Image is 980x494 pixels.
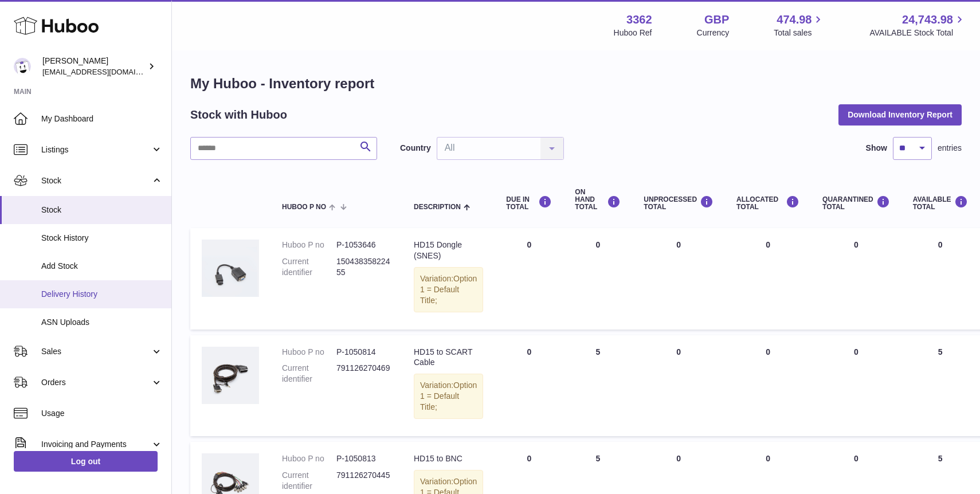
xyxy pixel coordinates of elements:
[901,335,979,436] td: 5
[901,228,979,329] td: 0
[938,143,962,154] span: entries
[575,189,621,211] div: ON HAND Total
[644,195,714,211] div: UNPROCESSED Total
[697,28,730,38] div: Currency
[336,347,391,358] dd: P-1050814
[202,347,259,404] img: product image
[336,240,391,250] dd: P-1053646
[190,107,287,123] h2: Stock with Huboo
[854,454,859,463] span: 0
[774,28,825,38] span: Total sales
[725,335,811,436] td: 0
[282,347,336,358] dt: Huboo P no
[414,240,483,261] div: HD15 Dongle (SNES)
[41,233,163,244] span: Stock History
[866,143,887,154] label: Show
[736,195,799,211] div: ALLOCATED Total
[869,28,966,38] span: AVAILABLE Stock Total
[202,240,259,297] img: product image
[190,75,962,93] h1: My Huboo - Inventory report
[14,451,158,472] a: Log out
[42,56,146,77] div: [PERSON_NAME]
[632,335,725,436] td: 0
[42,67,168,76] span: [EMAIL_ADDRESS][DOMAIN_NAME]
[336,470,391,492] dd: 791126270445
[41,317,163,328] span: ASN Uploads
[420,381,477,411] span: Option 1 = Default Title;
[777,12,812,28] span: 474.98
[336,256,391,278] dd: 15043835822455
[822,195,890,211] div: QUARANTINED Total
[282,240,336,250] dt: Huboo P no
[626,12,652,28] strong: 3362
[414,453,483,464] div: HD15 to BNC
[774,12,825,38] a: 474.98 Total sales
[902,12,953,28] span: 24,743.98
[414,347,483,368] div: HD15 to SCART Cable
[282,453,336,464] dt: Huboo P no
[282,470,336,492] dt: Current identifier
[282,363,336,385] dt: Current identifier
[854,240,859,249] span: 0
[41,346,151,357] span: Sales
[41,261,163,272] span: Add Stock
[420,274,477,305] span: Option 1 = Default Title;
[563,335,632,436] td: 5
[869,12,966,38] a: 24,743.98 AVAILABLE Stock Total
[495,335,563,436] td: 0
[913,195,968,211] div: AVAILABLE Total
[838,104,962,125] button: Download Inventory Report
[614,28,652,38] div: Huboo Ref
[14,58,31,75] img: sales@gamesconnection.co.uk
[414,374,483,419] div: Variation:
[563,228,632,329] td: 0
[41,175,151,186] span: Stock
[41,377,151,388] span: Orders
[495,228,563,329] td: 0
[41,113,163,124] span: My Dashboard
[414,203,461,211] span: Description
[41,144,151,155] span: Listings
[41,289,163,300] span: Delivery History
[725,228,811,329] td: 0
[41,439,151,450] span: Invoicing and Payments
[282,256,336,278] dt: Current identifier
[704,12,729,28] strong: GBP
[41,408,163,419] span: Usage
[632,228,725,329] td: 0
[41,205,163,215] span: Stock
[414,267,483,312] div: Variation:
[282,203,326,211] span: Huboo P no
[336,453,391,464] dd: P-1050813
[400,143,431,154] label: Country
[506,195,552,211] div: DUE IN TOTAL
[854,347,859,356] span: 0
[336,363,391,385] dd: 791126270469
